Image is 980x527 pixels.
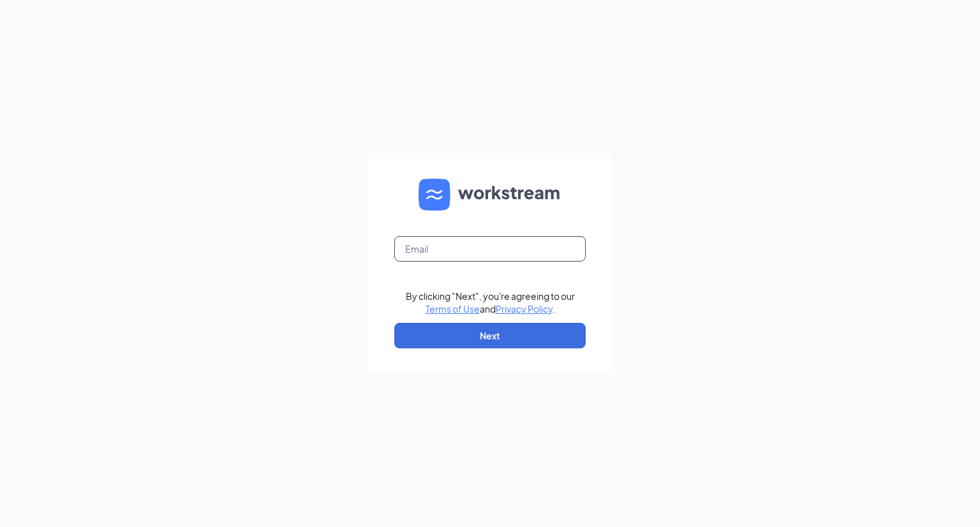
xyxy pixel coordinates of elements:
[426,303,480,315] a: Terms of Use
[406,290,575,315] div: By clicking "Next", you're agreeing to our and .
[394,323,586,348] button: Next
[419,179,561,211] img: WS logo and Workstream text
[394,236,586,262] input: Email
[496,303,553,315] a: Privacy Policy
